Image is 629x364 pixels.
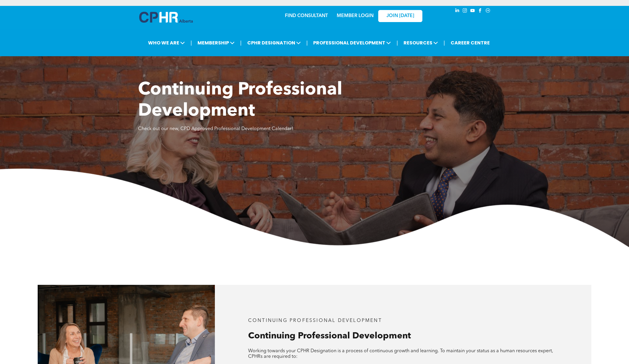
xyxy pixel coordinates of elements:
li: | [396,37,398,49]
span: Working towards your CPHR Designation is a process of continuous growth and learning. To maintain... [248,349,553,359]
span: RESOURCES [402,37,440,48]
a: FIND CONSULTANT [285,14,328,18]
span: CONTINUING PROFESSIONAL DEVELOPMENT [248,318,382,323]
span: Check out our new, CPD Approved Professional Development Calendar! [138,127,293,131]
a: instagram [462,7,468,15]
span: JOIN [DATE] [386,13,414,19]
a: linkedin [454,7,461,15]
span: WHO WE ARE [146,37,187,48]
a: facebook [477,7,484,15]
a: Social network [485,7,491,15]
span: Continuing Professional Development [138,81,342,120]
span: MEMBERSHIP [196,37,236,48]
span: CPHR DESIGNATION [245,37,303,48]
li: | [240,37,242,49]
a: CAREER CENTRE [449,37,492,48]
img: A blue and white logo for cp alberta [139,12,193,23]
a: youtube [469,7,476,15]
span: PROFESSIONAL DEVELOPMENT [311,37,393,48]
a: JOIN [DATE] [378,10,422,22]
a: MEMBER LOGIN [337,14,374,18]
li: | [190,37,192,49]
li: | [444,37,445,49]
li: | [306,37,308,49]
span: Continuing Professional Development [248,332,411,340]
